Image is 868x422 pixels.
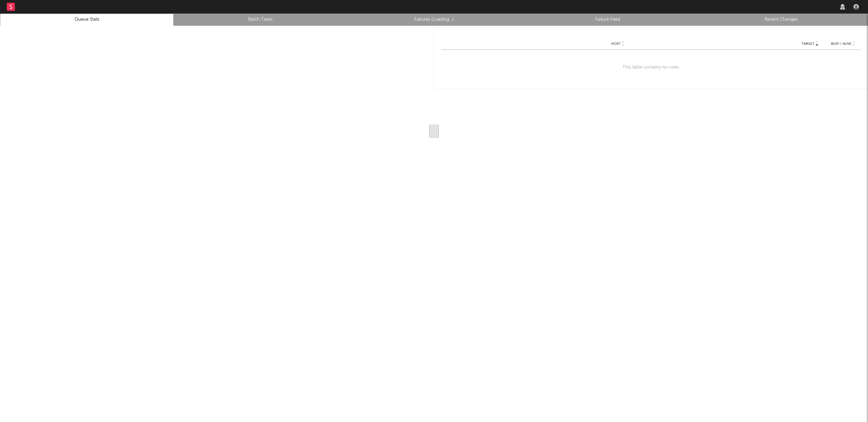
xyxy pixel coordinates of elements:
[441,50,861,85] div: This table contains no rows.
[698,16,864,24] a: Recent Changes
[611,42,620,46] span: Host
[831,42,851,46] span: Busy / Alive
[4,16,170,24] a: Queue Stats
[525,16,691,24] a: Failure Feed
[802,42,814,46] span: Target
[351,16,517,24] a: Failures (Loading...)
[177,16,343,24] a: Batch Tasks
